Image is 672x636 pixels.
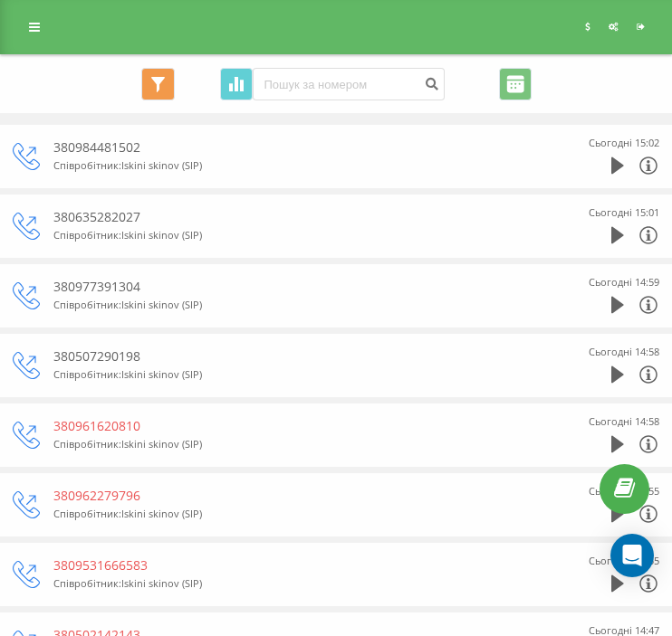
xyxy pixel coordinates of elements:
div: Співробітник : Iskini skinov (SIP) [53,157,542,175]
div: Сьогодні 14:55 [589,552,659,570]
div: 380977391304 [53,278,542,296]
div: 380507290198 [53,347,542,365]
div: 3809531666583 [53,556,542,574]
div: Співробітник : Iskini skinov (SIP) [53,226,542,244]
div: Співробітник : Iskini skinov (SIP) [53,505,542,523]
div: Співробітник : Iskini skinov (SIP) [53,574,542,593]
div: Open Intercom Messenger [610,534,654,577]
div: 380962279796 [53,487,542,505]
div: Співробітник : Iskini skinov (SIP) [53,365,542,384]
div: Сьогодні 14:58 [589,413,659,431]
div: 380635282027 [53,208,542,226]
input: Пошук за номером [253,68,445,100]
div: Сьогодні 14:58 [589,343,659,361]
div: Сьогодні 14:59 [589,273,659,291]
div: Співробітник : Iskini skinov (SIP) [53,435,542,453]
div: 380984481502 [53,138,542,157]
div: Сьогодні 15:02 [589,134,659,152]
div: Сьогодні 14:55 [589,482,659,500]
div: 380961620810 [53,417,542,435]
div: Співробітник : Iskini skinov (SIP) [53,296,542,314]
div: Сьогодні 15:01 [589,204,659,222]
